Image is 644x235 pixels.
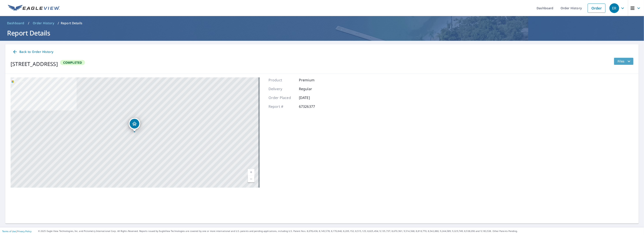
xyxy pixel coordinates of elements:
span: Dashboard [7,21,24,25]
p: Delivery [269,86,295,91]
a: Back to Order History [11,48,55,56]
p: Premium [299,77,325,83]
a: Dashboard [5,20,26,27]
a: Current Level 17, Zoom In [248,169,254,176]
p: © 2025 Eagle View Technologies, Inc. and Pictometry International Corp. All Rights Reserved. Repo... [38,229,642,233]
p: Regular [299,86,325,91]
h1: Report Details [5,28,639,37]
a: Privacy Policy [17,230,31,233]
button: filesDropdownBtn-67326377 [614,58,633,65]
p: Report Details [61,21,82,25]
span: Completed [61,60,85,65]
li: / [28,21,29,26]
li: / [58,21,59,26]
div: Dropped pin, building 1, Residential property, 1503 N Matter Park Rd Marion, IN 46952 [129,118,140,132]
div: ER [609,3,619,13]
span: Files [618,59,632,64]
a: Order History [31,20,56,27]
div: [STREET_ADDRESS] [11,60,58,68]
p: Report # [269,104,295,109]
p: | [2,230,31,233]
a: Current Level 17, Zoom Out [248,176,254,182]
span: Back to Order History [12,49,53,55]
span: Order History [33,21,54,25]
a: Terms of Use [2,230,16,233]
p: [DATE] [299,95,325,100]
a: Order [588,4,605,13]
p: Product [269,77,295,83]
nav: breadcrumb [5,20,639,27]
p: Order Placed [269,95,295,100]
img: EV Logo [8,5,60,11]
p: 67326377 [299,104,325,109]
